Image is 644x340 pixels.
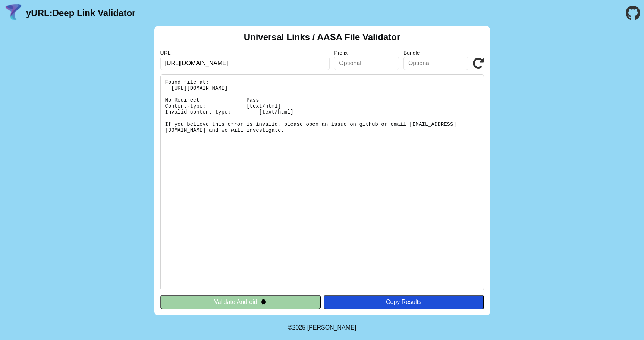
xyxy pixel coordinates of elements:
[160,57,330,70] input: Required
[324,295,484,309] button: Copy Results
[26,8,135,18] a: yURL:Deep Link Validator
[160,74,484,290] pre: Found file at: [URL][DOMAIN_NAME] No Redirect: Pass Content-type: [text/html] Invalid content-typ...
[288,315,356,340] footer: ©
[327,299,480,305] div: Copy Results
[160,50,330,56] label: URL
[292,324,306,331] span: 2025
[334,57,399,70] input: Optional
[160,295,321,309] button: Validate Android
[403,50,468,56] label: Bundle
[4,3,23,23] img: yURL Logo
[260,299,267,305] img: droidIcon.svg
[244,32,400,42] h2: Universal Links / AASA File Validator
[307,324,356,331] a: Michael Ibragimchayev's Personal Site
[334,50,399,56] label: Prefix
[403,57,468,70] input: Optional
